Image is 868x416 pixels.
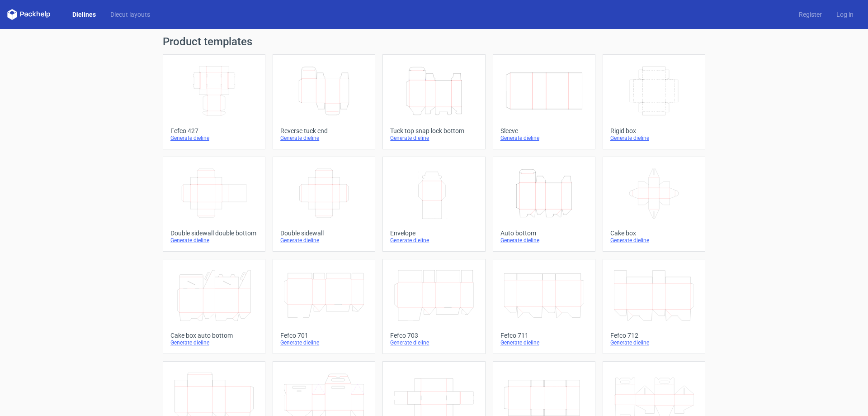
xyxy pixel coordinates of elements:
[382,157,485,252] a: EnvelopeGenerate dieline
[610,237,698,244] div: Generate dieline
[103,10,157,19] a: Diecut layouts
[170,127,258,134] div: Fefco 427
[280,230,368,237] div: Double sidewall
[603,54,705,149] a: Rigid boxGenerate dieline
[493,157,595,252] a: Auto bottomGenerate dieline
[280,339,368,346] div: Generate dieline
[603,259,705,354] a: Fefco 712Generate dieline
[610,134,698,142] div: Generate dieline
[280,237,368,244] div: Generate dieline
[163,54,265,149] a: Fefco 427Generate dieline
[500,237,588,244] div: Generate dieline
[500,339,588,346] div: Generate dieline
[500,134,588,142] div: Generate dieline
[163,259,265,354] a: Cake box auto bottomGenerate dieline
[390,237,477,244] div: Generate dieline
[273,157,375,252] a: Double sidewallGenerate dieline
[65,10,103,19] a: Dielines
[273,54,375,149] a: Reverse tuck endGenerate dieline
[170,237,258,244] div: Generate dieline
[493,54,595,149] a: SleeveGenerate dieline
[170,134,258,142] div: Generate dieline
[390,332,477,339] div: Fefco 703
[610,127,698,134] div: Rigid box
[610,332,698,339] div: Fefco 712
[500,332,588,339] div: Fefco 711
[610,339,698,346] div: Generate dieline
[603,157,705,252] a: Cake boxGenerate dieline
[280,127,368,134] div: Reverse tuck end
[170,332,258,339] div: Cake box auto bottom
[280,332,368,339] div: Fefco 701
[382,259,485,354] a: Fefco 703Generate dieline
[273,259,375,354] a: Fefco 701Generate dieline
[170,339,258,346] div: Generate dieline
[390,134,477,142] div: Generate dieline
[610,230,698,237] div: Cake box
[280,134,368,142] div: Generate dieline
[829,10,861,19] a: Log in
[390,230,477,237] div: Envelope
[500,230,588,237] div: Auto bottom
[792,10,829,19] a: Register
[493,259,595,354] a: Fefco 711Generate dieline
[163,157,265,252] a: Double sidewall double bottomGenerate dieline
[390,339,477,346] div: Generate dieline
[382,54,485,149] a: Tuck top snap lock bottomGenerate dieline
[500,127,588,134] div: Sleeve
[170,230,258,237] div: Double sidewall double bottom
[163,36,705,47] h1: Product templates
[390,127,477,134] div: Tuck top snap lock bottom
